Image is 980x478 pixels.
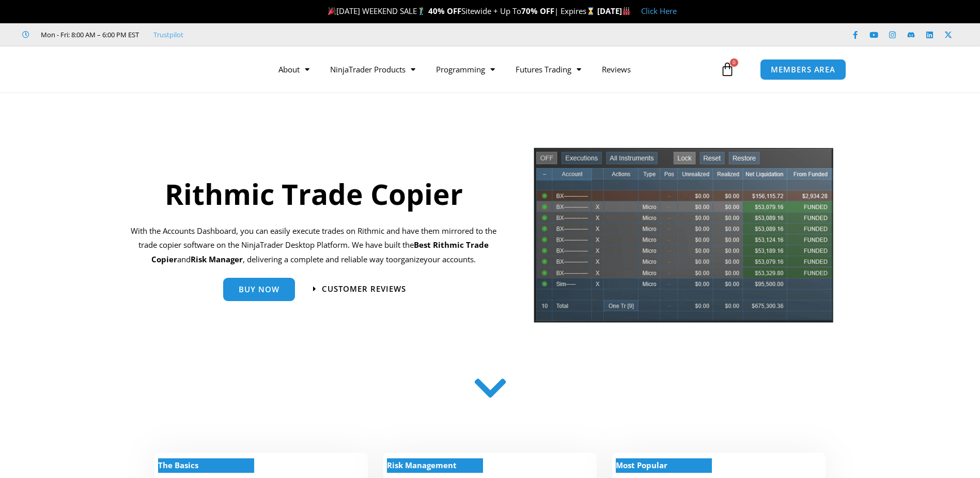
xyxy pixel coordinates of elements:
strong: [DATE] [597,6,631,16]
a: Programming [426,57,505,81]
a: MEMBERS AREA [760,59,846,80]
strong: Risk Management [387,460,457,470]
h1: Rithmic Trade Copier [126,174,502,214]
span: Buy Now [239,286,279,293]
a: Customer Reviews [313,285,406,293]
img: LogoAI | Affordable Indicators – NinjaTrader [120,51,231,88]
strong: 70% OFF [521,6,554,16]
a: Trustpilot [153,28,183,41]
strong: The Basics [158,460,198,470]
strong: 40% OFF [428,6,461,16]
span: your accounts. [424,254,476,264]
a: Futures Trading [505,57,592,81]
img: 🎉 [328,7,336,15]
strong: Most Popular [616,460,667,470]
img: ⌛ [587,7,595,15]
span: 0 [730,58,738,67]
img: 🏌️‍♂️ [417,7,425,15]
strong: Risk Manager [191,254,243,264]
img: tradecopier | Affordable Indicators – NinjaTrader [533,146,834,331]
a: 0 [705,54,750,84]
span: [DATE] WEEKEND SALE Sitewide + Up To | Expires [325,6,597,16]
a: About [268,57,320,81]
span: MEMBERS AREA [771,66,835,73]
p: With the Accounts Dashboard, you can easily execute trades on Rithmic and have them mirrored to t... [126,224,502,267]
span: Mon - Fri: 8:00 AM – 6:00 PM EST [38,28,139,41]
span: organize [393,254,424,264]
nav: Menu [268,57,718,81]
a: Buy Now [223,278,295,301]
a: Reviews [592,57,641,81]
a: NinjaTrader Products [320,57,426,81]
img: 🏭 [623,7,630,15]
a: Click Here [641,6,677,16]
span: Customer Reviews [322,285,406,293]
